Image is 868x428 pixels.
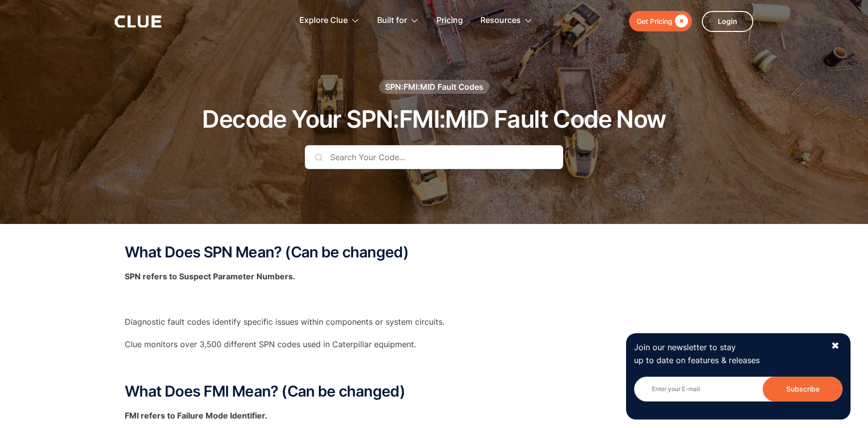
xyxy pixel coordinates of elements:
[702,11,753,32] a: Login
[125,361,743,373] p: ‍
[125,383,743,400] h2: What Does FMI Mean? (Can be changed)
[634,377,843,402] input: Enter your E-mail
[763,377,843,402] input: Subscribe
[125,338,743,351] p: Clue monitors over 3,500 different SPN codes used in Caterpillar equipment.
[634,341,822,366] p: Join our newsletter to stay up to date on features & releases
[480,5,533,36] div: Resources
[480,5,521,36] div: Resources
[299,5,348,36] div: Explore Clue
[125,316,743,328] p: Diagnostic fault codes identify specific issues within components or system circuits.
[377,5,419,36] div: Built for
[831,340,840,352] div: ✖
[305,145,563,169] input: Search Your Code...
[637,15,672,27] div: Get Pricing
[385,81,483,92] div: SPN:FMI:MID Fault Codes
[377,5,407,36] div: Built for
[202,106,665,133] h1: Decode Your SPN:FMI:MID Fault Code Now
[125,293,743,305] p: ‍
[629,11,692,31] a: Get Pricing
[634,377,843,412] form: Newsletter
[125,411,267,421] strong: FMI refers to Failure Mode Identifier.
[125,271,295,281] strong: SPN refers to Suspect Parameter Numbers.
[436,5,463,36] a: Pricing
[672,15,688,27] div: 
[299,5,360,36] div: Explore Clue
[125,244,743,260] h2: What Does SPN Mean? (Can be changed)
